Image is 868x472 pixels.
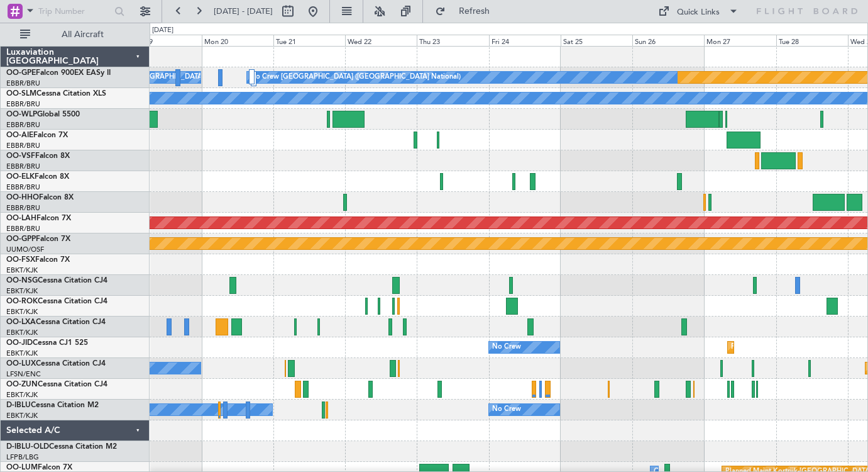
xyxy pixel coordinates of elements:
div: [DATE] [152,25,173,36]
div: Tue 28 [776,35,848,46]
div: Sat 25 [561,35,632,46]
a: EBBR/BRU [6,183,40,192]
span: D-IBLU-OLD [6,443,49,451]
span: OO-ZUN [6,381,38,388]
span: OO-FSX [6,256,35,264]
span: OO-ROK [6,298,38,305]
div: Quick Links [677,6,720,19]
a: UUMO/OSF [6,245,44,254]
a: EBKT/KJK [6,328,38,337]
div: Mon 20 [202,35,273,46]
span: OO-VSF [6,152,35,160]
a: OO-JIDCessna CJ1 525 [6,339,88,347]
button: All Aircraft [14,25,136,45]
div: Thu 23 [417,35,488,46]
a: EBBR/BRU [6,224,40,233]
a: LFSN/ENC [6,369,41,379]
a: OO-AIEFalcon 7X [6,132,68,139]
div: Wed 22 [345,35,417,46]
a: OO-HHOFalcon 8X [6,194,74,201]
span: All Aircraft [33,30,133,39]
a: EBBR/BRU [6,79,40,88]
div: Sun 26 [632,35,704,46]
a: EBKT/KJK [6,266,38,275]
a: D-IBLUCessna Citation M2 [6,402,99,409]
a: EBBR/BRU [6,99,40,109]
span: OO-LUX [6,360,36,368]
span: OO-NSG [6,277,38,284]
a: OO-GPEFalcon 900EX EASy II [6,69,111,77]
a: EBKT/KJK [6,390,38,400]
span: OO-GPP [6,235,36,243]
input: Trip Number [38,2,111,21]
span: OO-SLM [6,90,36,98]
span: D-IBLU [6,402,31,409]
div: Mon 27 [704,35,776,46]
a: OO-FSXFalcon 7X [6,256,70,264]
span: OO-ELK [6,173,35,181]
a: EBKT/KJK [6,411,38,420]
a: OO-LXACessna Citation CJ4 [6,318,106,326]
a: OO-LUXCessna Citation CJ4 [6,360,106,368]
span: OO-LXA [6,318,36,326]
span: OO-HHO [6,194,39,201]
a: D-IBLU-OLDCessna Citation M2 [6,443,117,451]
a: EBBR/BRU [6,162,40,171]
button: Quick Links [652,1,745,21]
span: OO-JID [6,339,33,347]
span: OO-LAH [6,215,36,222]
span: Refresh [448,7,501,16]
div: No Crew [492,338,521,357]
a: OO-ROKCessna Citation CJ4 [6,298,107,305]
div: No Crew [492,400,521,419]
div: Sun 19 [129,35,201,46]
a: OO-LAHFalcon 7X [6,215,71,222]
a: OO-ZUNCessna Citation CJ4 [6,381,107,388]
div: Fri 24 [489,35,561,46]
div: No Crew [GEOGRAPHIC_DATA] ([GEOGRAPHIC_DATA] National) [250,68,461,87]
a: LFPB/LBG [6,452,39,462]
a: EBBR/BRU [6,120,40,130]
span: OO-LUM [6,464,38,471]
a: EBKT/KJK [6,286,38,296]
a: OO-NSGCessna Citation CJ4 [6,277,107,284]
a: OO-WLPGlobal 5500 [6,111,80,118]
a: EBBR/BRU [6,203,40,213]
span: OO-GPE [6,69,36,77]
span: OO-WLP [6,111,37,118]
span: OO-AIE [6,132,33,139]
a: EBKT/KJK [6,307,38,317]
a: OO-LUMFalcon 7X [6,464,72,471]
div: Tue 21 [273,35,345,46]
span: [DATE] - [DATE] [214,6,273,17]
a: OO-VSFFalcon 8X [6,152,70,160]
a: OO-GPPFalcon 7X [6,235,70,243]
a: OO-SLMCessna Citation XLS [6,90,106,98]
a: OO-ELKFalcon 8X [6,173,69,181]
a: EBKT/KJK [6,349,38,358]
button: Refresh [429,1,505,21]
a: EBBR/BRU [6,141,40,150]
